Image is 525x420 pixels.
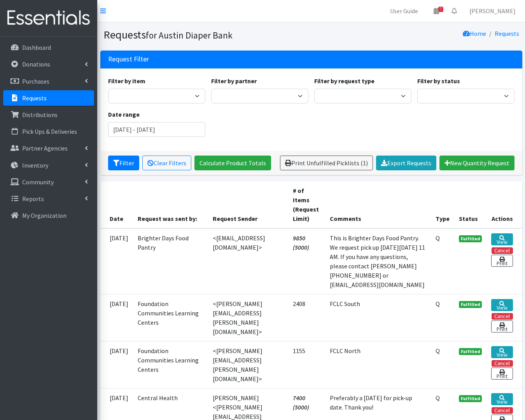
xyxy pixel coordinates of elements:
td: Brighter Days Food Pantry [133,228,208,294]
p: My Organization [22,212,66,219]
th: Request was sent by: [133,181,208,228]
a: Home [463,30,486,37]
th: Comments [325,181,431,228]
p: Requests [22,94,47,102]
td: <[PERSON_NAME][EMAIL_ADDRESS][PERSON_NAME][DOMAIN_NAME]> [208,341,288,388]
td: 1155 [288,341,325,388]
td: FCLC North [325,341,431,388]
th: Actions [486,181,522,228]
p: Reports [22,195,44,203]
span: Fulfilled [459,301,482,308]
a: Export Requests [376,156,436,170]
p: Pick Ups & Deliveries [22,128,77,135]
a: Print [491,320,513,332]
button: Cancel [492,360,513,367]
label: Filter by item [108,76,145,86]
th: Status [454,181,487,228]
p: Inventory [22,161,48,169]
label: Date range [108,110,140,119]
th: # of Items (Request Limit) [288,181,325,228]
p: Distributions [22,111,58,119]
td: [DATE] [100,228,133,294]
label: Filter by partner [211,76,257,86]
h3: Request Filter [108,55,149,63]
a: Inventory [3,157,94,173]
p: Donations [22,60,50,68]
span: Fulfilled [459,348,482,355]
abbr: Quantity [436,394,440,402]
a: Print [491,255,513,267]
a: 7 [427,3,445,19]
a: Pick Ups & Deliveries [3,124,94,139]
a: Print [491,367,513,380]
th: Date [100,181,133,228]
a: Partner Agencies [3,140,94,156]
td: [DATE] [100,341,133,388]
td: Foundation Communities Learning Centers [133,341,208,388]
p: Dashboard [22,44,51,51]
span: Fulfilled [459,395,482,402]
a: Requests [495,30,519,37]
a: View [491,233,513,245]
a: Community [3,174,94,190]
button: Cancel [492,247,513,254]
th: Request Sender [208,181,288,228]
td: This is Brighter Days Food Pantry. We request pick up [DATE][DATE] 11 AM. If you have any questio... [325,228,431,294]
p: Purchases [22,77,49,85]
input: January 1, 2011 - December 31, 2011 [108,122,205,137]
small: for Austin Diaper Bank [146,30,233,41]
p: Partner Agencies [22,144,68,152]
a: [PERSON_NAME] [463,3,522,19]
a: Clear Filters [142,156,191,170]
a: My Organization [3,208,94,223]
a: View [491,346,513,358]
button: Cancel [492,313,513,320]
td: 2408 [288,294,325,341]
span: Fulfilled [459,235,482,242]
abbr: Quantity [436,347,440,355]
td: Foundation Communities Learning Centers [133,294,208,341]
a: View [491,299,513,311]
p: Community [22,178,54,186]
a: New Quantity Request [439,156,514,170]
label: Filter by status [417,76,460,86]
a: Calculate Product Totals [194,156,271,170]
td: <[EMAIL_ADDRESS][DOMAIN_NAME]> [208,228,288,294]
button: Filter [108,156,139,170]
a: Donations [3,56,94,72]
a: Distributions [3,107,94,122]
th: Type [431,181,454,228]
a: Purchases [3,73,94,89]
a: Requests [3,90,94,106]
a: Dashboard [3,40,94,55]
h1: Requests [103,28,308,42]
td: 9850 (5000) [288,228,325,294]
a: View [491,393,513,405]
span: 7 [438,7,443,12]
a: Reports [3,191,94,206]
td: [DATE] [100,294,133,341]
img: HumanEssentials [3,5,94,31]
td: <[PERSON_NAME][EMAIL_ADDRESS][PERSON_NAME][DOMAIN_NAME]> [208,294,288,341]
a: User Guide [384,3,424,19]
abbr: Quantity [436,234,440,242]
a: Print Unfulfilled Picklists (1) [280,156,373,170]
td: FCLC South [325,294,431,341]
abbr: Quantity [436,300,440,308]
label: Filter by request type [314,76,374,86]
button: Cancel [492,407,513,414]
